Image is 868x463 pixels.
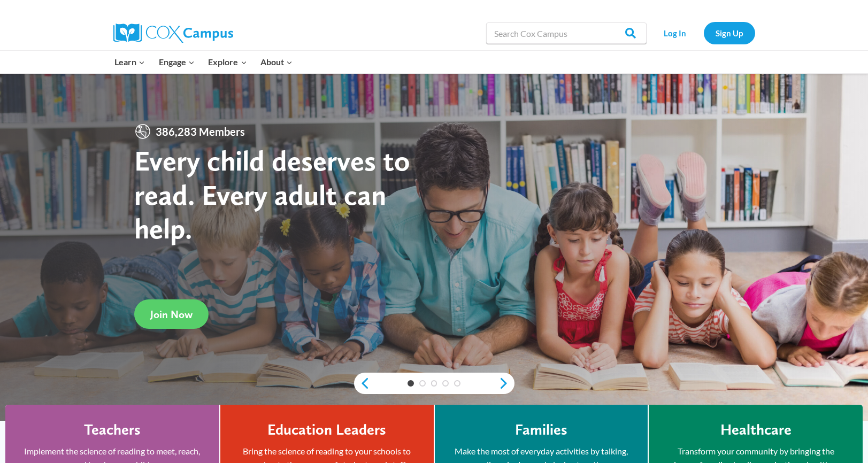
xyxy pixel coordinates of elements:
h4: Families [515,421,567,439]
a: 4 [442,380,449,387]
a: Join Now [134,299,209,329]
a: 2 [419,380,426,387]
a: Log In [652,22,698,44]
span: Explore [208,55,247,69]
h4: Teachers [84,421,141,439]
strong: Every child deserves to read. Every adult can help. [134,143,410,245]
input: Search Cox Campus [486,22,647,44]
nav: Primary Navigation [108,51,299,73]
h4: Healthcare [720,421,792,439]
a: Sign Up [704,22,755,44]
span: Engage [159,55,195,69]
span: About [260,55,293,69]
span: Join Now [150,308,193,321]
h4: Education Leaders [267,421,386,439]
a: 5 [454,380,460,387]
span: Learn [114,55,145,69]
a: 1 [408,380,414,387]
a: next [498,377,514,390]
span: 386,283 Members [151,123,249,140]
nav: Secondary Navigation [652,22,755,44]
a: 3 [431,380,437,387]
div: content slider buttons [354,373,514,394]
a: previous [354,377,370,390]
img: Cox Campus [113,24,233,43]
